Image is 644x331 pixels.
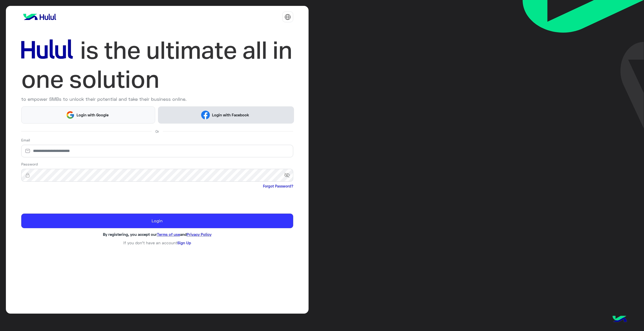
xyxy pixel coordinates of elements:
[21,96,293,103] p: to empower SMBs to unlock their potential and take their business online.
[157,232,180,237] a: Terms of use
[187,232,212,237] a: Privacy Policy
[21,148,34,153] img: email
[21,12,58,22] img: logo
[103,232,157,237] span: By registering, you accept our
[21,137,30,143] label: Email
[21,173,34,178] img: lock
[21,161,38,167] label: Password
[201,111,210,119] img: Facebook
[611,311,629,328] img: hulul-logo.png
[158,106,294,124] button: Login with Facebook
[177,240,191,245] a: Sign Up
[263,183,293,189] a: Forgot Password?
[284,171,293,180] span: visibility_off
[75,112,111,118] span: Login with Google
[284,14,291,20] img: tab
[21,106,155,124] button: Login with Google
[21,190,99,210] iframe: reCAPTCHA
[21,36,293,94] img: hululLoginTitle_EN.svg
[180,232,187,237] span: and
[66,111,75,119] img: Google
[210,112,251,118] span: Login with Facebook
[155,129,159,134] span: Or
[21,214,293,228] button: Login
[21,240,293,245] h6: If you don’t have an account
